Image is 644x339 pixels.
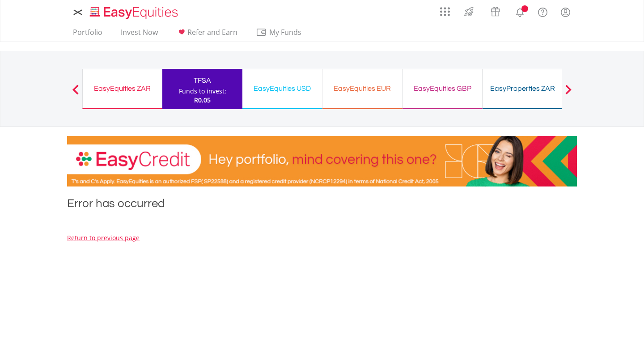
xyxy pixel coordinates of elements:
[67,195,577,216] h1: Error has occurred
[69,28,106,42] a: Portfolio
[434,2,456,17] a: AppsGrid
[194,96,211,104] span: R0.05
[179,87,226,96] div: Funds to invest:
[67,136,577,186] img: EasyCredit Promotion Banner
[67,89,85,98] button: Previous
[328,82,397,95] div: EasyEquities EUR
[86,2,182,20] a: Home page
[88,82,157,95] div: EasyEquities ZAR
[488,82,557,95] div: EasyProperties ZAR
[408,82,477,95] div: EasyEquities GBP
[187,27,237,37] span: Refer and Earn
[488,4,503,19] img: vouchers-v2.svg
[482,2,508,19] a: Vouchers
[531,2,554,20] a: FAQ's and Support
[554,2,577,22] a: My Profile
[168,74,237,87] div: TFSA
[462,4,476,19] img: thrive-v2.svg
[508,2,531,20] a: Notifications
[559,89,577,98] button: Next
[173,28,241,42] a: Refer and Earn
[248,82,317,95] div: EasyEquities USD
[256,26,314,38] span: My Funds
[88,5,182,20] img: EasyEquities_Logo.png
[117,28,161,42] a: Invest Now
[67,233,140,242] a: Return to previous page
[440,7,450,17] img: grid-menu-icon.svg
